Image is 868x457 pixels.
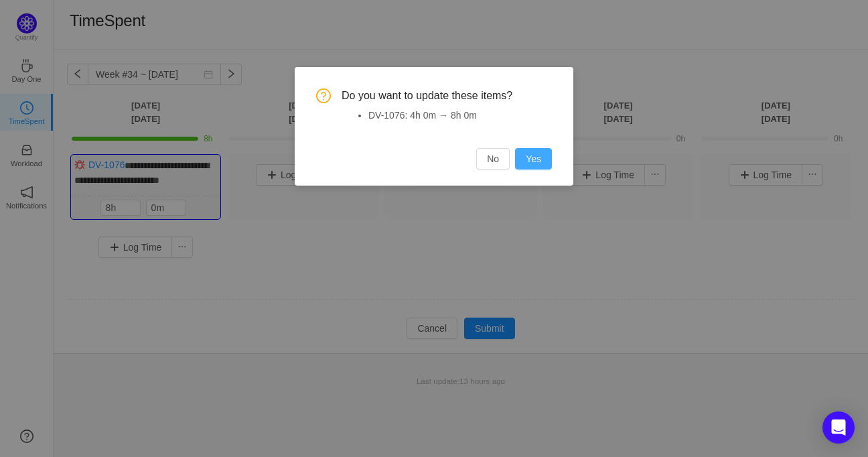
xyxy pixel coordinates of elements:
button: Yes [515,148,552,170]
span: Do you want to update these items? [342,88,552,103]
div: Open Intercom Messenger [822,411,855,444]
li: DV-1076: 4h 0m → 8h 0m [368,109,552,123]
button: No [476,148,510,170]
i: icon: question-circle [316,88,331,103]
